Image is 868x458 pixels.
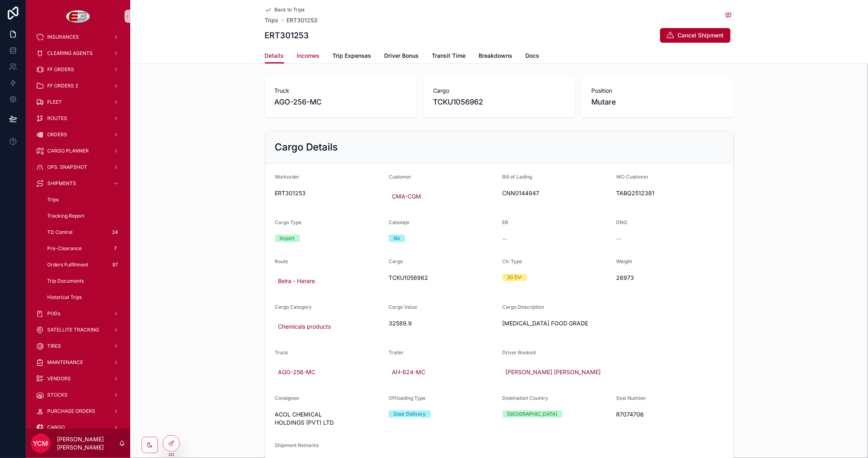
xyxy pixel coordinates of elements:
[433,87,565,95] span: Cargo
[278,368,316,376] span: AGO-256-MC
[389,366,429,378] a: AH-824-MC
[385,48,419,65] a: Driver Bonus
[275,258,289,264] span: Route
[26,33,130,429] div: scrollable content
[47,180,76,187] span: SHIPMENTS
[616,274,724,282] span: 26973
[47,115,67,122] span: ROUTES
[275,366,319,378] a: AGO-256-MC
[57,435,119,451] p: [PERSON_NAME] [PERSON_NAME]
[31,371,125,386] a: VENDORS
[31,79,125,93] a: FF ORDERS 2
[503,189,610,197] span: CNN0144947
[47,148,89,154] span: CARGO PLANNER
[507,410,558,418] div: [GEOGRAPHIC_DATA]
[503,395,549,401] span: Destination Country
[275,7,305,13] span: Back to Trips
[432,52,466,60] span: Transit Time
[275,321,335,332] a: Chemicals products
[66,10,91,23] img: App logo
[526,52,540,60] span: Docs
[41,192,125,207] a: Trips
[333,48,372,65] a: Trip Expenses
[47,213,84,219] span: Tracking Report
[275,304,312,310] span: Cargo Category
[47,83,78,89] span: FF ORDERS 2
[591,87,724,95] span: Position
[287,16,318,24] a: ERT301253
[31,30,125,44] a: INSURANCES
[47,34,79,40] span: INSURANCES
[389,274,496,282] span: TCKU1056962
[31,404,125,419] a: PURCHASE ORDERS
[47,278,84,284] span: Trip Documents
[31,323,125,337] a: SATELLITE TRACKING
[275,410,383,427] span: ACOL CHEMICAL HOLDINGS (PVT) LTD
[507,274,522,281] div: 20 DV
[31,339,125,353] a: TIRES
[506,368,601,376] span: [PERSON_NAME] [PERSON_NAME]
[389,219,409,225] span: Cabotaje
[47,408,95,414] span: PURCHASE ORDERS
[616,410,724,419] span: R7074706
[616,219,627,225] span: DNG
[385,52,419,60] span: Driver Bonus
[333,52,372,60] span: Trip Expenses
[616,395,646,401] span: Seal Number
[31,46,125,61] a: CLEARING AGENTS
[389,349,404,355] span: Trailer
[47,229,72,236] span: TD Control
[678,31,724,39] span: Cancel Shipment
[278,323,331,331] span: Chemicals products
[389,191,424,202] a: CMA-CGM
[109,227,120,237] div: 24
[389,319,496,327] span: 32589.9
[47,50,93,57] span: CLEARING AGENTS
[31,111,125,126] a: ROUTES
[31,95,125,109] a: FLEET
[265,16,279,24] a: Trips
[479,48,513,65] a: Breakdowns
[389,258,403,264] span: Cargo
[392,368,425,376] span: AH-824-MC
[503,219,509,225] span: ER
[394,410,426,418] div: Door Delivery
[265,30,309,41] h1: ERT301253
[503,174,532,180] span: Bill of Lading
[31,306,125,321] a: PODs
[47,375,71,382] span: VENDORS
[47,359,83,366] span: MAINTENANCE
[275,395,300,401] span: Consignee
[479,52,513,60] span: Breakdowns
[265,52,284,60] span: Details
[275,87,407,95] span: Truck
[433,96,565,108] span: TCKU1056962
[503,304,544,310] span: Cargo Description
[503,235,507,243] span: --
[47,392,68,398] span: STOCKS
[275,96,407,108] span: AGO-256-MC
[31,176,125,191] a: SHIPMENTS
[275,275,319,287] a: Beira - Harare
[47,245,82,252] span: Pre-Clearance
[389,395,426,401] span: Offloading Type
[503,258,523,264] span: Ctr Type
[41,241,125,256] a: Pre-Clearance7
[31,62,125,77] a: FF ORDERS
[41,257,125,272] a: Orders Fulfillment97
[275,442,319,448] span: Shipment Remarks
[47,310,60,317] span: PODs
[591,96,724,108] span: Mutare
[41,290,125,305] a: Historical Trips
[41,209,125,223] a: Tracking Report
[31,127,125,142] a: ORDERS
[660,28,730,43] button: Cancel Shipment
[616,235,621,243] span: --
[616,189,724,197] span: TABQ2512381
[503,319,724,327] span: [MEDICAL_DATA] FOOD GRADE
[47,327,99,333] span: SATELLITE TRACKING
[275,141,338,154] h2: Cargo Details
[47,262,88,268] span: Orders Fulfillment
[47,66,74,73] span: FF ORDERS
[392,192,421,201] span: CMA-CGM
